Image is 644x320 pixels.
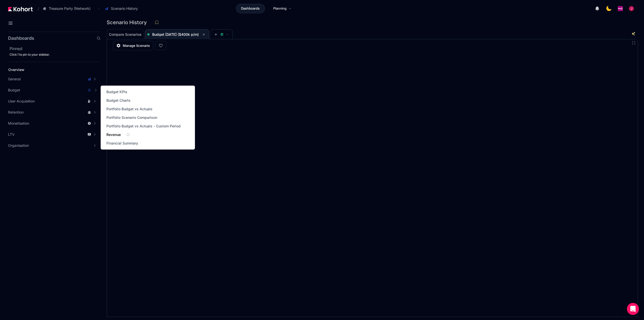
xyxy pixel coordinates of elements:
span: Portfolio Budget vs Actuals [106,106,152,112]
button: Scenario History [102,4,143,13]
button: Fullscreen [632,41,636,45]
span: › [97,7,101,11]
a: Portfolio Budget vs Actuals - Custom Period [105,123,182,130]
span: Budget Charts [106,98,131,103]
a: Portfolio Budget vs Actuals [105,105,154,113]
a: Revenue [105,131,122,138]
span: Budget [8,88,20,93]
span: / [34,6,39,11]
span: Budget [DATE] ($400k p/m) [152,32,199,37]
span: Portfolio Budget vs Actuals - Custom Period [106,124,181,129]
img: logo_PlayQ_20230721100321046856.png [618,6,623,11]
a: Budget KPIs [105,88,129,95]
span: Monetisation [8,121,29,126]
span: Retention [8,110,24,115]
a: Dashboards [236,4,265,13]
div: Open Intercom Messenger [627,303,639,315]
h3: Scenario History [107,20,150,25]
span: General [8,77,21,82]
span: Organisation [8,143,29,148]
span: Compare Scenarios [109,33,142,36]
span: Scenario History [111,6,138,11]
a: Portfolio Scenario Comparison [105,114,159,121]
div: Click to pin to your sidebar. [10,53,101,57]
span: Dashboards [241,6,260,11]
h2: Pinned [10,46,101,52]
a: Planning [268,4,297,13]
span: Planning [273,6,287,11]
img: Kohort logo [8,7,33,11]
span: User Acquisition [8,99,35,104]
h2: Dashboards [8,36,34,41]
button: Treasure Party (Network) [40,4,96,13]
span: Portfolio Scenario Comparison [106,115,157,120]
a: Financial Summary [105,140,140,147]
span: LTV [8,132,15,137]
a: Manage Scenario [113,41,153,50]
span: Manage Scenario [123,43,150,48]
a: Budget Charts [105,97,132,104]
span: Budget KPIs [106,89,127,94]
span: Revenue [106,132,121,137]
span: Financial Summary [106,141,138,146]
a: Overview [7,66,92,74]
span: Treasure Party (Network) [49,6,91,11]
span: Overview [8,67,24,72]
